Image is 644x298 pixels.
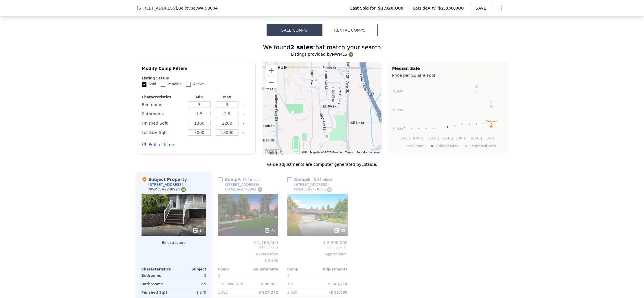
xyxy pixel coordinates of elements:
[161,82,181,87] label: Pending
[287,182,329,187] a: [STREET_ADDRESS]
[242,122,245,125] button: Clear
[267,24,322,36] button: Sale Comps
[181,187,186,192] img: NWMLS Logo
[264,147,283,155] img: Google
[287,252,348,257] div: Appreciation
[310,178,335,182] span: ( miles)
[287,280,316,288] div: 1.5
[475,90,478,93] text: A
[322,24,378,36] button: Rental Comps
[242,132,245,134] button: Clear
[218,182,259,187] a: [STREET_ADDRESS]
[218,274,220,278] span: 3
[324,134,330,143] div: 804 109th Ave SE
[287,257,348,265] div: -
[186,82,204,87] label: Active
[294,182,329,187] div: [STREET_ADDRESS]
[348,52,353,57] img: NWMLS Logo
[218,177,263,182] div: Comp A
[485,136,496,140] text: [DATE]
[142,101,184,109] div: Bedrooms
[415,144,423,148] text: 98004
[196,6,218,10] span: , WA 98004
[142,288,173,297] div: Finished Sqft
[214,95,240,99] div: Max
[393,89,403,93] text: $1400
[313,77,320,87] div: 10830 SE 2nd St
[264,147,283,155] a: Open this area in Google Maps (opens a new window)
[320,64,326,74] div: 79 110th Ave SE
[294,187,332,192] div: NWMLS # 2418338
[142,82,156,87] label: Sold
[314,178,322,182] span: 0.48
[142,240,206,245] button: Edit structure
[350,5,378,11] span: Last Sold for
[186,95,212,99] div: Min
[486,119,497,123] text: Subject
[456,136,467,140] text: [DATE]
[290,44,313,51] strong: 2 sales
[287,177,335,182] div: Comp B
[265,65,277,76] button: Zoom in
[413,5,438,11] span: Lotside ARV
[310,151,342,154] span: Map data ©2025 Google
[248,267,278,272] div: Adjustments
[142,267,174,272] div: Characteristics
[328,282,347,286] span: $ 149,714
[254,240,278,245] span: $ 2,160,000
[357,151,380,154] a: Report a map error
[442,136,453,140] text: [DATE]
[142,280,173,288] div: Bathrooms
[161,82,165,87] input: Pending
[175,288,206,297] div: 1,870
[319,272,348,280] div: -
[438,6,464,10] span: $2,330,000
[471,136,482,140] text: [DATE]
[175,280,206,288] div: 2.5
[393,108,403,112] text: $1200
[148,187,186,192] div: NWMLS # 2248994
[399,136,410,140] text: [DATE]
[242,113,245,115] button: Clear
[218,245,278,250] span: Sold [DATE]
[137,161,507,167] div: Value adjustments are computer generated by Lotside .
[287,245,348,250] span: Sold [DATE]
[392,71,504,79] div: Price per Square Foot
[218,290,228,295] span: 1,492
[413,136,424,140] text: [DATE]
[258,187,262,192] img: NWMLS Logo
[142,95,184,99] div: Characteristics
[242,104,245,106] button: Clear
[148,182,183,187] div: [STREET_ADDRESS]
[174,267,206,272] div: Subject
[329,290,348,295] span: -$ 83,638
[249,272,278,280] div: -
[142,82,146,87] input: Sold
[436,144,458,148] text: Selected Comp
[225,187,262,192] div: NWMLS # 2370982
[327,187,332,192] img: NWMLS Logo
[137,51,507,57] div: Listings provided by NWMLS
[471,144,496,148] text: Unselected Comp
[323,240,348,245] span: $ 2,500,000
[345,151,353,154] a: Terms (opens in new tab)
[186,82,191,87] input: Active
[490,100,492,103] text: B
[142,119,184,127] div: Finished Sqft
[392,79,504,152] svg: A chart.
[428,136,438,140] text: [DATE]
[245,178,250,182] span: 0.1
[137,5,177,11] span: [STREET_ADDRESS]
[142,76,251,81] div: Listing Status
[261,282,278,286] span: $ 90,961
[218,280,247,288] div: 1.7000000476837158
[241,178,263,182] span: ( miles)
[302,151,306,153] button: Keyboard shortcuts
[225,182,259,187] div: [STREET_ADDRESS]
[287,267,318,272] div: Comp
[258,290,278,295] span: $ 227,372
[142,66,251,76] div: Modify Comp Filters
[263,259,278,263] span: -$ 8,206
[175,272,206,280] div: 3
